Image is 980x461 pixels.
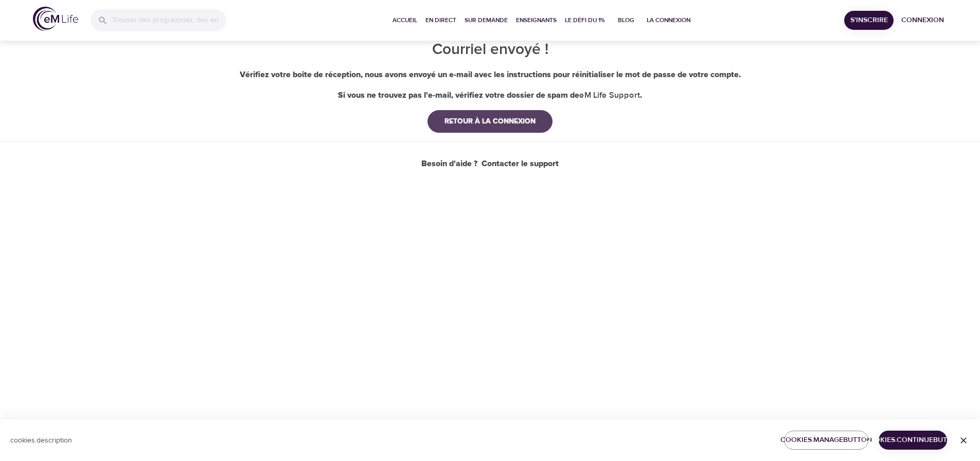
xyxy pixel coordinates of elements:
span: En direct [425,15,456,26]
div: Besoin d'aide ? [421,158,559,170]
button: S'inscrire [844,11,894,30]
a: Contacter le support [482,158,559,170]
div: RETOUR À LA CONNEXION [436,116,544,127]
span: Enseignants [516,15,557,26]
span: La Connexion [647,15,690,26]
span: S'inscrire [848,14,889,27]
span: Blog [614,15,638,26]
span: Connexion [902,14,943,27]
span: Accueil [393,15,417,26]
button: Connexion [898,11,947,30]
span: Sur demande [465,15,508,26]
img: logo [33,7,78,31]
input: Trouver des programmes, des enseignants, etc... [112,9,226,31]
b: eM Life Support [579,90,640,100]
button: RETOUR À LA CONNEXION [427,110,553,133]
span: cookies.continueButton [887,434,939,447]
span: Le défi du 1% [565,15,605,26]
button: cookies.continueButton [879,431,947,450]
span: cookies.manageButton [792,434,861,447]
button: cookies.manageButton [784,431,869,450]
